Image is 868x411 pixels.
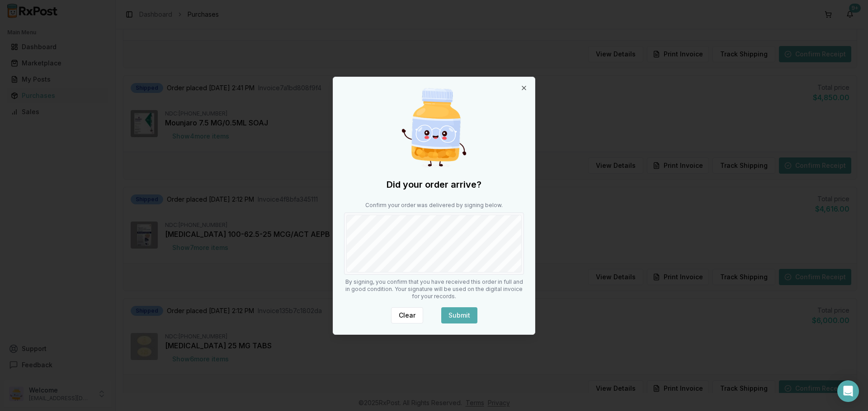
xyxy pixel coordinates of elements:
button: Clear [391,307,423,323]
button: Submit [441,307,477,323]
img: Happy Pill Bottle [391,84,477,171]
p: Confirm your order was delivered by signing below. [344,202,524,209]
h2: Did your order arrive? [344,178,524,191]
p: By signing, you confirm that you have received this order in full and in good condition. Your sig... [344,278,524,300]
